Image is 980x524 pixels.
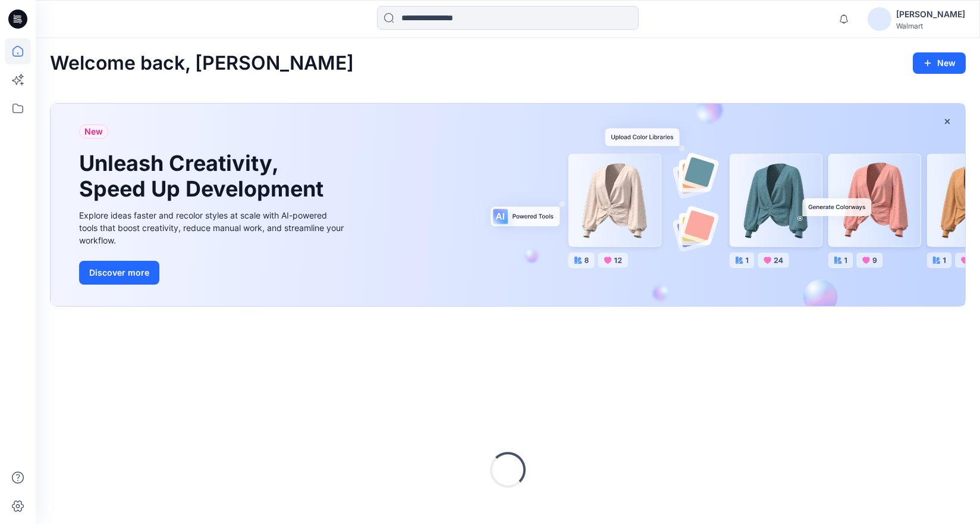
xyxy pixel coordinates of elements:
img: avatar [868,7,891,31]
button: Discover more [79,261,159,285]
button: New [913,52,966,74]
a: Discover more [79,261,347,285]
div: Walmart [896,21,965,30]
div: Explore ideas faster and recolor styles at scale with AI-powered tools that boost creativity, red... [79,209,347,247]
div: [PERSON_NAME] [896,7,965,21]
h1: Unleash Creativity, Speed Up Development [79,151,329,202]
h2: Welcome back, [PERSON_NAME] [50,52,354,74]
span: New [84,124,103,139]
